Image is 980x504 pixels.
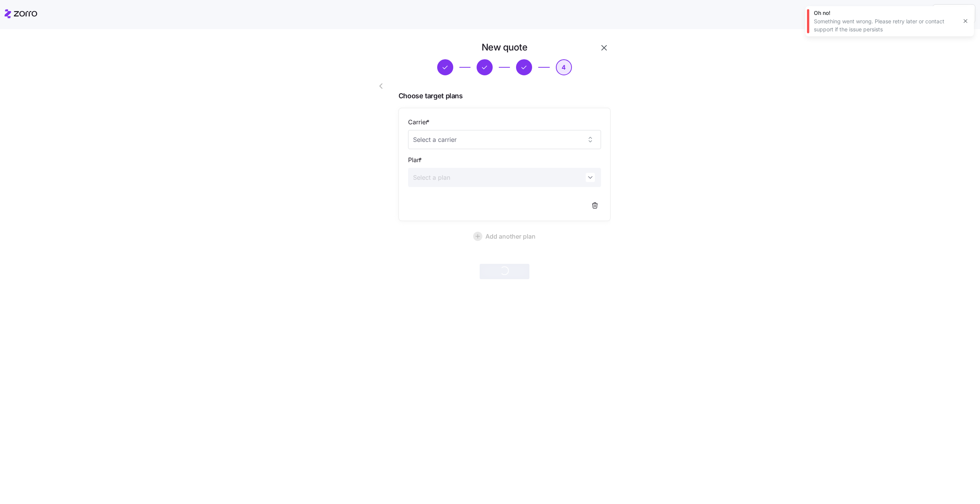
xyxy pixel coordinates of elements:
[399,227,611,245] button: Add another plan
[814,9,957,17] div: Oh no!
[485,232,536,241] span: Add another plan
[408,155,423,165] label: Plan
[556,59,572,75] button: 4
[399,91,611,102] span: Choose target plans
[408,168,601,187] input: Select a plan
[814,18,957,33] div: Something went wrong. Please retry later or contact support if the issue persists
[408,130,601,149] input: Select a carrier
[482,41,528,53] h1: New quote
[473,232,482,241] svg: add icon
[408,117,431,127] label: Carrier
